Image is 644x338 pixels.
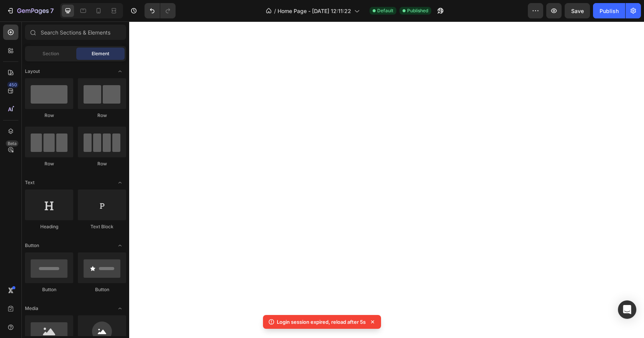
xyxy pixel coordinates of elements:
span: Toggle open [114,176,126,189]
iframe: Design area [129,21,644,338]
input: Search Sections & Elements [25,25,126,40]
button: 7 [3,3,57,18]
div: Publish [600,7,619,15]
div: Button [25,286,73,293]
span: Section [43,50,59,57]
span: Home Page - [DATE] 12:11:22 [278,7,351,15]
button: Publish [593,3,625,18]
div: 450 [7,82,18,88]
span: Toggle open [114,302,126,315]
button: Save [565,3,590,18]
span: Toggle open [114,239,126,252]
div: Heading [25,223,73,230]
p: 7 [50,6,54,15]
div: Row [78,112,126,119]
span: Save [571,8,584,14]
div: Row [78,160,126,167]
span: Toggle open [114,65,126,77]
div: Button [78,286,126,293]
div: Beta [6,140,18,147]
span: / [274,7,276,15]
p: Login session expired, reload after 5s [277,318,366,326]
span: Layout [25,68,40,75]
span: Text [25,179,34,186]
span: Published [407,7,428,14]
div: Row [25,160,73,167]
div: Undo/Redo [145,3,176,18]
span: Element [92,50,109,57]
span: Media [25,305,38,312]
div: Open Intercom Messenger [618,300,636,319]
div: Row [25,112,73,119]
span: Default [377,7,393,14]
div: Text Block [78,223,126,230]
span: Button [25,242,39,249]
